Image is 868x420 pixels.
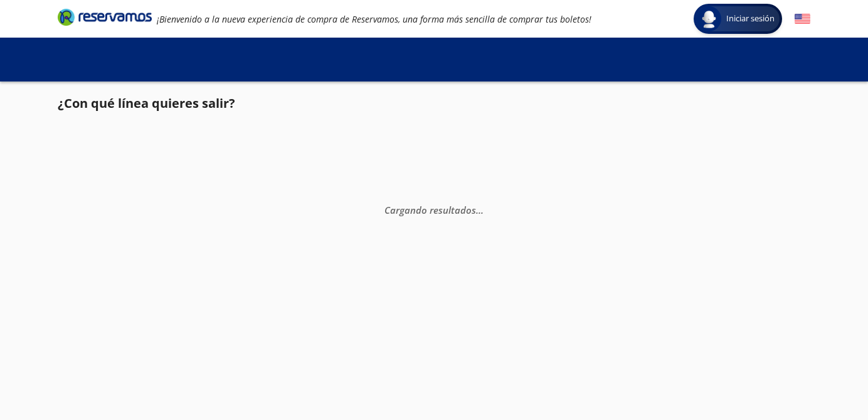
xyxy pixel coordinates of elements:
em: ¡Bienvenido a la nueva experiencia de compra de Reservamos, una forma más sencilla de comprar tus... [157,13,591,25]
span: Iniciar sesión [721,13,780,25]
span: . [479,204,481,216]
button: English [795,11,810,27]
i: Brand Logo [58,8,152,26]
span: . [476,204,479,216]
p: ¿Con qué línea quieres salir? [58,94,235,113]
em: Cargando resultados [384,204,484,216]
span: . [481,204,484,216]
a: Brand Logo [58,8,152,30]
